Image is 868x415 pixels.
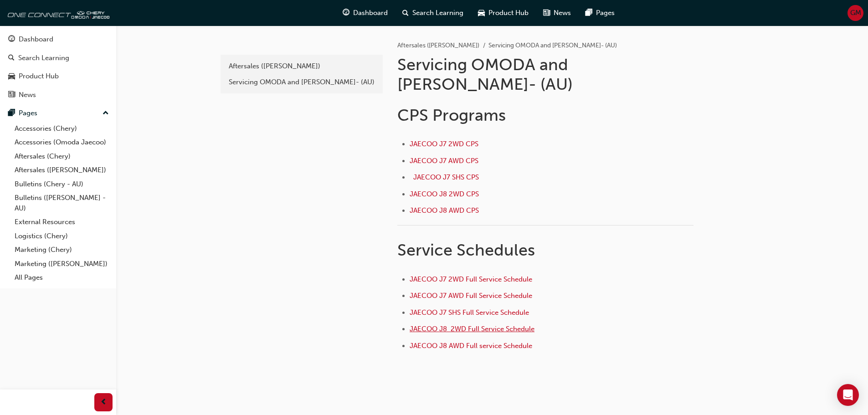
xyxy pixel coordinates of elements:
span: news-icon [8,91,15,99]
a: JAECOO J8 2WD CPS [410,190,479,198]
img: oneconnect [5,4,109,22]
div: Search Learning [18,53,69,63]
a: news-iconNews [536,4,578,22]
span: news-icon [543,7,550,19]
span: search-icon [402,7,409,19]
button: Pages [4,105,113,122]
a: Aftersales ([PERSON_NAME]) [224,58,379,74]
span: Pages [596,8,615,18]
button: GM [847,5,863,21]
a: JAECOO J7 AWD Full Service Schedule [410,292,534,300]
a: Accessories (Chery) [11,122,113,136]
li: Servicing OMODA and [PERSON_NAME]- (AU) [488,41,617,51]
span: pages-icon [586,7,592,19]
span: Dashboard [353,8,388,18]
h1: Servicing OMODA and [PERSON_NAME]- (AU) [397,55,696,94]
a: Servicing OMODA and [PERSON_NAME]- (AU) [224,74,379,90]
span: Search Learning [412,8,463,18]
div: Aftersales ([PERSON_NAME]) [229,61,375,72]
a: Marketing (Chery) [11,243,113,257]
a: External Resources [11,215,113,229]
div: Product Hub [19,71,59,82]
a: JAECOO J7 SHS Full Service Schedule [410,308,531,317]
div: Dashboard [19,34,53,45]
span: car-icon [478,7,485,19]
div: Pages [19,108,37,118]
span: prev-icon [100,397,107,408]
a: Bulletins (Chery - AU) [11,177,113,191]
a: JAECOO J8 2WD Full Service Schedule [410,325,534,333]
a: Aftersales ([PERSON_NAME]) [11,163,113,177]
a: Search Learning [4,50,113,67]
span: up-icon [103,108,109,119]
a: guage-iconDashboard [335,4,395,22]
a: search-iconSearch Learning [395,4,471,22]
a: pages-iconPages [578,4,622,22]
span: pages-icon [8,109,15,118]
span: search-icon [8,54,15,62]
a: All Pages [11,271,113,285]
span: Service Schedules [397,240,535,260]
a: Bulletins ([PERSON_NAME] - AU) [11,191,113,215]
a: car-iconProduct Hub [471,4,536,22]
button: DashboardSearch LearningProduct HubNews [4,29,113,105]
a: JAECOO J7 2WD Full Service Schedule [410,275,532,283]
div: Servicing OMODA and [PERSON_NAME]- (AU) [229,77,375,87]
a: Aftersales ([PERSON_NAME]) [397,41,479,49]
a: JAECOO J8 AWD Full service Schedule [410,342,532,350]
a: JAECOO J7 2WD CPS [410,140,480,148]
span: News [554,8,571,18]
a: Dashboard [4,31,113,48]
a: JAECOO J7 AWD CPS [410,157,480,165]
a: News [4,87,113,103]
div: News [19,90,36,100]
a: JAECOO J8 AWD CPS [410,206,479,215]
a: JAECOO J7 SHS CPS [413,173,481,181]
a: Aftersales (Chery) [11,149,113,164]
a: Marketing ([PERSON_NAME]) [11,257,113,271]
span: guage-icon [8,36,15,44]
span: GM [850,8,861,18]
div: Open Intercom Messenger [837,384,859,406]
span: car-icon [8,72,15,81]
a: Product Hub [4,68,113,85]
a: Accessories (Omoda Jaecoo) [11,135,113,149]
span: Product Hub [488,8,529,18]
span: CPS Programs [397,105,506,125]
span: guage-icon [343,7,349,19]
a: Logistics (Chery) [11,229,113,243]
